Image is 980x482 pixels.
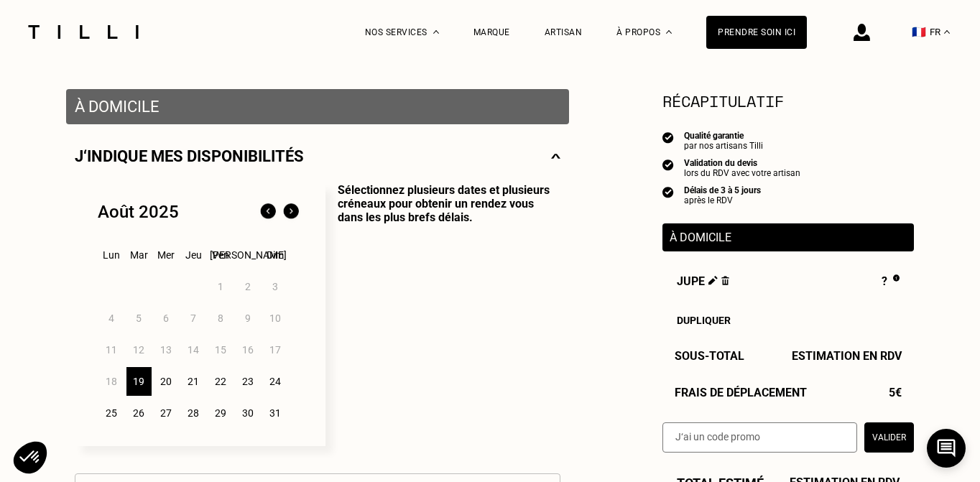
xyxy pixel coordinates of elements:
[684,185,761,195] div: Délais de 3 à 5 jours
[662,158,674,171] img: icon list info
[706,16,807,49] a: Prendre soin ici
[98,202,179,222] div: Août 2025
[864,422,914,453] button: Valider
[854,24,870,41] img: icône connexion
[236,399,261,427] div: 30
[662,131,674,144] img: icon list info
[677,274,729,290] span: Jupe
[912,25,926,39] span: 🇫🇷
[684,168,800,178] div: lors du RDV avec votre artisan
[684,195,761,205] div: après le RDV
[662,422,857,453] input: J‘ai un code promo
[126,399,152,427] div: 26
[551,147,560,165] img: svg+xml;base64,PHN2ZyBmaWxsPSJub25lIiBoZWlnaHQ9IjE0IiB2aWV3Qm94PSIwIDAgMjggMTQiIHdpZHRoPSIyOCIgeG...
[721,276,729,285] img: Supprimer
[75,98,560,116] p: À domicile
[684,131,763,141] div: Qualité garantie
[23,25,144,39] img: Logo du service de couturière Tilli
[433,30,439,34] img: Menu déroulant
[325,183,560,446] p: Sélectionnez plusieurs dates et plusieurs créneaux pour obtenir un rendez vous dans les plus bref...
[662,89,914,113] section: Récapitulatif
[944,30,950,34] img: menu déroulant
[893,274,900,282] img: Pourquoi le prix est indéfini ?
[662,185,674,198] img: icon list info
[882,274,900,290] div: ?
[208,367,234,396] div: 22
[792,349,902,363] span: Estimation en RDV
[666,30,672,34] img: Menu déroulant à propos
[708,276,718,285] img: Éditer
[545,27,583,37] a: Artisan
[75,147,304,165] p: J‘indique mes disponibilités
[181,367,206,396] div: 21
[181,399,206,427] div: 28
[677,315,900,326] div: Dupliquer
[154,399,179,427] div: 27
[263,367,288,396] div: 24
[208,399,234,427] div: 29
[684,158,800,168] div: Validation du devis
[236,367,261,396] div: 23
[263,399,288,427] div: 31
[684,141,763,151] div: par nos artisans Tilli
[99,399,124,427] div: 25
[256,200,279,223] img: Mois précédent
[279,200,302,223] img: Mois suivant
[154,367,179,396] div: 20
[670,231,907,244] p: À domicile
[662,386,914,399] div: Frais de déplacement
[126,367,152,396] div: 19
[662,349,914,363] div: Sous-Total
[473,27,510,37] a: Marque
[889,386,902,399] span: 5€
